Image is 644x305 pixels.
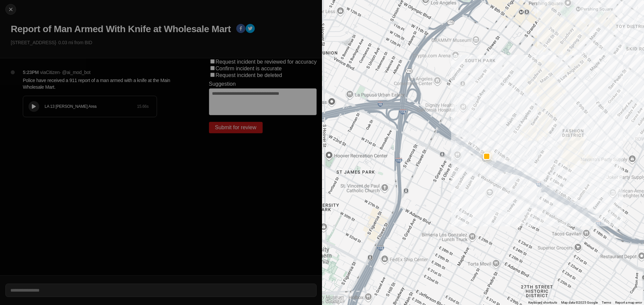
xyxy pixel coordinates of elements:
[216,72,282,78] label: Request incident be deleted
[236,24,246,34] button: facebook
[40,69,91,76] p: via Citizen · @ ai_mod_bot
[324,296,346,305] a: Open this area in Google Maps (opens a new window)
[324,296,346,305] img: Google
[615,301,642,304] a: Report a map error
[216,59,317,65] label: Request incident be reviewed for accuracy
[246,24,255,34] button: twitter
[7,6,14,13] img: cancel
[23,77,182,90] p: Police have received a 911 report of a man armed with a knife at the Main Wholesale Mart.
[5,4,16,15] button: cancel
[216,66,282,71] label: Confirm incident is accurate
[209,81,236,87] label: Suggestion
[602,301,611,304] a: Terms (opens in new tab)
[11,39,317,46] p: [STREET_ADDRESS] · 0.03 mi from BID
[137,104,149,109] div: 15.66 s
[209,122,263,133] button: Submit for review
[11,23,231,35] h1: Report of Man Armed With Knife at Wholesale Mart
[23,69,39,76] p: 5:23PM
[528,300,557,305] button: Keyboard shortcuts
[45,104,137,109] div: LA 13 [PERSON_NAME] Area
[561,301,598,304] span: Map data ©2025 Google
